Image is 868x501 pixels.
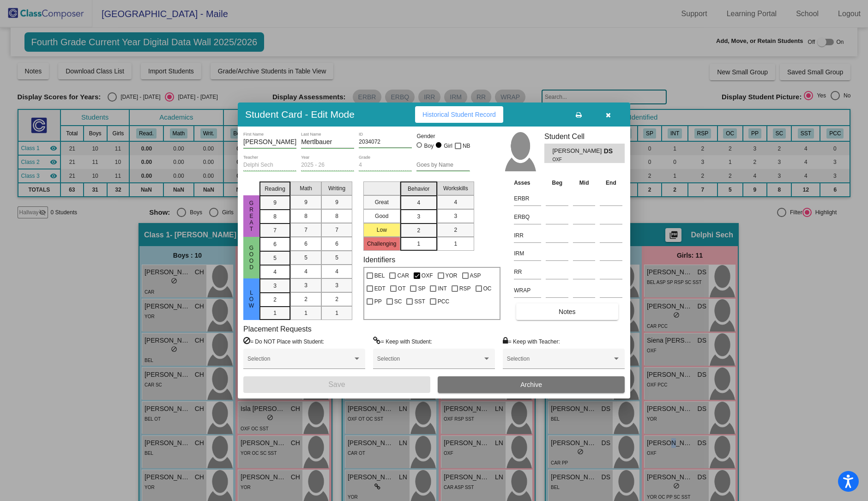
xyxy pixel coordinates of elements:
[604,146,617,156] span: DS
[415,106,503,123] button: Historical Student Record
[597,178,625,188] th: End
[304,309,307,317] span: 1
[552,156,597,163] span: OXF
[374,270,385,281] span: BEL
[273,240,277,248] span: 6
[422,111,496,118] span: Historical Student Record
[454,212,457,220] span: 3
[454,240,457,248] span: 1
[335,254,338,262] span: 5
[463,140,470,151] span: NB
[438,296,449,307] span: PCC
[335,309,338,317] span: 1
[359,139,412,145] input: Enter ID
[304,281,307,290] span: 3
[304,240,307,248] span: 6
[514,247,541,260] input: assessment
[417,240,420,248] span: 1
[459,283,471,294] span: RSP
[304,267,307,276] span: 4
[514,284,541,297] input: assessment
[328,380,345,388] span: Save
[470,270,481,281] span: ASP
[335,226,338,234] span: 7
[363,255,395,264] label: Identifiers
[483,283,492,294] span: OC
[552,146,603,156] span: [PERSON_NAME]
[414,296,425,307] span: SST
[454,226,457,234] span: 2
[335,295,338,303] span: 2
[416,132,470,140] mat-label: Gender
[514,192,541,205] input: assessment
[417,199,420,207] span: 4
[398,283,406,294] span: OT
[422,270,433,281] span: OXF
[520,381,542,388] span: Archive
[243,376,430,393] button: Save
[454,198,457,206] span: 4
[247,200,256,232] span: Great
[335,212,338,220] span: 8
[512,178,543,188] th: Asses
[514,265,541,279] input: assessment
[301,162,354,169] input: year
[571,178,597,188] th: Mid
[273,296,277,304] span: 2
[446,270,458,281] span: YOR
[516,303,618,320] button: Notes
[304,254,307,262] span: 5
[304,295,307,303] span: 2
[273,226,277,235] span: 7
[273,309,277,317] span: 1
[559,308,576,315] span: Notes
[273,212,277,221] span: 8
[273,199,277,207] span: 9
[335,198,338,206] span: 9
[304,198,307,206] span: 9
[300,184,312,193] span: Math
[359,162,412,169] input: grade
[417,226,420,235] span: 2
[408,185,429,193] span: Behavior
[374,283,386,294] span: EDT
[438,283,446,294] span: INT
[424,142,434,150] div: Boy
[243,337,324,346] label: = Do NOT Place with Student:
[503,337,560,346] label: = Keep with Teacher:
[247,290,256,309] span: Low
[443,184,468,193] span: Workskills
[304,226,307,234] span: 7
[416,162,470,169] input: goes by name
[417,212,420,221] span: 3
[443,142,452,150] div: Girl
[328,184,345,193] span: Writing
[374,296,382,307] span: PP
[543,178,571,188] th: Beg
[335,240,338,248] span: 6
[243,325,312,333] label: Placement Requests
[273,254,277,262] span: 5
[418,283,425,294] span: SP
[397,270,409,281] span: CAR
[514,210,541,224] input: assessment
[304,212,307,220] span: 8
[335,267,338,276] span: 4
[544,132,625,141] h3: Student Cell
[273,268,277,276] span: 4
[273,282,277,290] span: 3
[438,376,625,393] button: Archive
[373,337,432,346] label: = Keep with Student:
[394,296,402,307] span: SC
[514,229,541,242] input: assessment
[247,245,256,271] span: Good
[265,185,285,193] span: Reading
[243,162,296,169] input: teacher
[245,109,355,120] h3: Student Card - Edit Mode
[335,281,338,290] span: 3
